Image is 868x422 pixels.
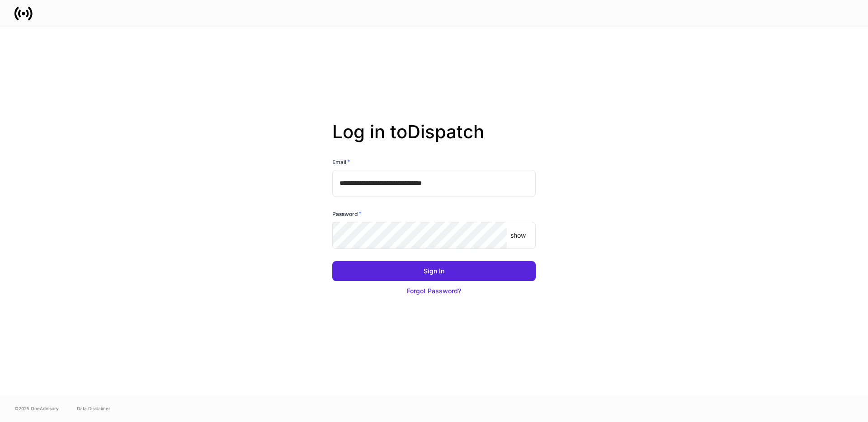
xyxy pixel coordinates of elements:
h6: Password [332,209,362,218]
div: Sign In [424,267,444,276]
h6: Email [332,157,350,166]
div: Forgot Password? [407,286,461,295]
h2: Log in to Dispatch [332,121,536,157]
button: Sign In [332,261,536,281]
span: © 2025 OneAdvisory [14,405,59,412]
a: Data Disclaimer [77,405,110,412]
button: Forgot Password? [332,281,536,301]
p: show [510,231,526,240]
